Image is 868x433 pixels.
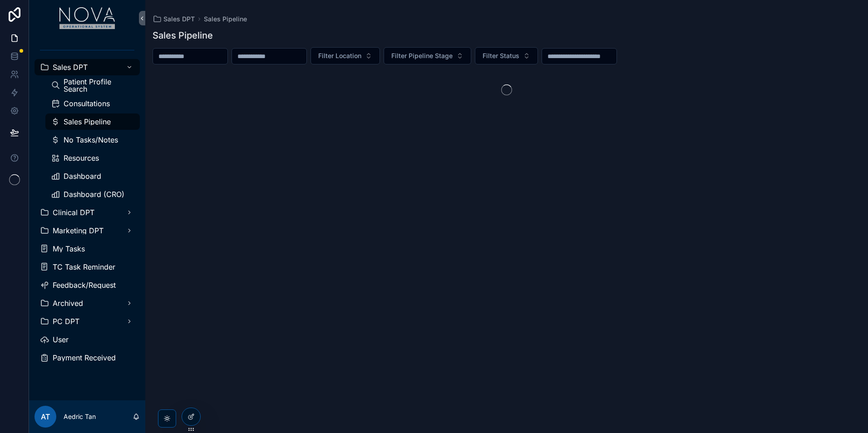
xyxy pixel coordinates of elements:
[35,349,140,366] a: Payment Received
[53,245,85,252] span: My Tasks
[475,47,538,64] button: Select Button
[45,77,140,93] a: Patient Profile Search
[153,15,195,24] a: Sales DPT
[35,313,140,330] a: PC DPT
[35,204,140,221] a: Clinical DPT
[53,64,88,71] span: Sales DPT
[35,277,140,293] a: Feedback/Request
[35,241,140,257] a: My Tasks
[45,186,140,202] a: Dashboard (CRO)
[53,209,94,216] span: Clinical DPT
[64,118,111,125] span: Sales Pipeline
[53,300,83,307] span: Archived
[318,51,361,60] span: Filter Location
[64,172,101,180] span: Dashboard
[45,95,140,112] a: Consultations
[35,222,140,239] a: Marketing DPT
[483,51,519,60] span: Filter Status
[45,113,140,130] a: Sales Pipeline
[64,154,99,162] span: Resources
[64,136,118,143] span: No Tasks/Notes
[45,150,140,166] a: Resources
[35,259,140,275] a: TC Task Reminder
[45,168,140,184] a: Dashboard
[53,227,104,234] span: Marketing DPT
[35,331,140,348] a: User
[64,78,131,93] span: Patient Profile Search
[53,318,79,325] span: PC DPT
[53,336,69,343] span: User
[64,191,124,198] span: Dashboard (CRO)
[64,412,96,421] p: Aedric Tan
[59,7,115,29] img: App logo
[29,36,145,378] div: scrollable content
[153,29,213,42] h1: Sales Pipeline
[384,47,471,64] button: Select Button
[204,15,247,24] a: Sales Pipeline
[53,281,116,289] span: Feedback/Request
[35,295,140,311] a: Archived
[45,132,140,148] a: No Tasks/Notes
[391,51,453,60] span: Filter Pipeline Stage
[53,263,115,271] span: TC Task Reminder
[53,354,116,361] span: Payment Received
[35,59,140,75] a: Sales DPT
[163,15,195,24] span: Sales DPT
[41,411,50,422] span: AT
[311,47,380,64] button: Select Button
[64,100,110,107] span: Consultations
